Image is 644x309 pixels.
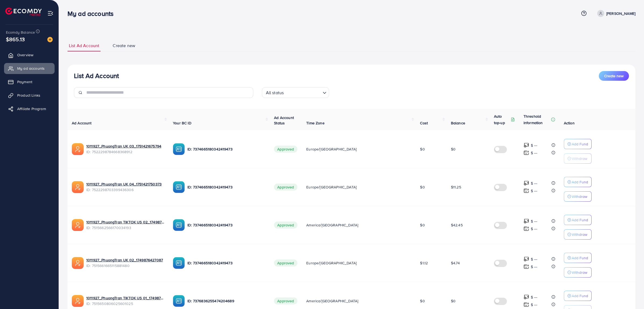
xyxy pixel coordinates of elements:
p: Auto top-up [494,113,510,126]
button: Create new [599,71,629,81]
img: ic-ba-acc.ded83a64.svg [173,219,185,231]
p: $ --- [531,301,538,308]
img: image [47,37,53,42]
h3: My ad accounts [67,10,118,17]
span: Approved [274,146,297,153]
span: $865.13 [6,35,25,43]
span: Europe/[GEOGRAPHIC_DATA] [306,184,357,190]
div: <span class='underline'>1011927_PhuongTran UK 02_1749876427087</span></br>7515661665115881480 [86,257,164,268]
p: $ --- [531,294,538,300]
span: Approved [274,259,297,266]
img: ic-ads-acc.e4c84228.svg [72,257,84,269]
span: Approved [274,297,297,304]
p: Threshold information [524,113,550,126]
p: Add Fund [572,255,588,261]
button: Add Fund [564,177,592,187]
span: Affiliate Program [17,106,46,111]
span: Europe/[GEOGRAPHIC_DATA] [306,146,357,152]
a: Payment [4,76,55,87]
a: 1011927_PhuongTran UK 03_1751421675794 [86,143,161,149]
img: top-up amount [524,180,529,186]
img: ic-ba-acc.ded83a64.svg [173,143,185,155]
img: menu [47,10,54,16]
span: $0 [420,298,425,304]
span: Time Zone [306,120,324,126]
span: Payment [17,79,32,85]
button: Withdraw [564,267,592,278]
p: [PERSON_NAME] [606,10,635,17]
p: Add Fund [572,179,588,185]
span: ID: 7515650806025601025 [86,301,164,306]
p: ID: 7374665180342419473 [187,260,265,266]
img: top-up amount [524,256,529,262]
span: Your BC ID [173,120,191,126]
img: top-up amount [524,264,529,269]
p: Withdraw [572,231,587,238]
span: All status [265,89,285,97]
p: $ --- [531,226,538,232]
img: top-up amount [524,142,529,148]
img: top-up amount [524,226,529,231]
span: ID: 7522298784668368912 [86,149,164,154]
span: $0 [451,298,456,304]
div: <span class='underline'>1011927_PhuongTran TIKTOK US 02_1749876563912</span></br>7515662566170034193 [86,219,164,230]
span: Action [564,120,575,126]
span: $0 [420,146,425,152]
span: $42.45 [451,222,463,228]
span: Approved [274,222,297,229]
p: Withdraw [572,193,587,200]
h3: List Ad Account [74,72,119,80]
p: $ --- [531,256,538,262]
img: ic-ba-acc.ded83a64.svg [173,295,185,307]
span: ID: 7515661665115881480 [86,263,164,268]
span: America/[GEOGRAPHIC_DATA] [306,222,358,228]
span: Ad Account [72,120,92,126]
img: top-up amount [524,188,529,194]
span: Balance [451,120,465,126]
p: Add Fund [572,141,588,147]
img: logo [5,8,42,16]
button: Withdraw [564,153,592,164]
span: $0 [420,222,425,228]
span: Create new [113,43,135,49]
a: [PERSON_NAME] [595,10,635,17]
p: $ --- [531,180,538,187]
p: ID: 7374665180342419473 [187,222,265,228]
span: Ecomdy Balance [6,30,35,35]
div: <span class='underline'>1011927_PhuongTran TIKTOK US 01_1749873828056</span></br>7515650806025601025 [86,295,164,306]
span: Europe/[GEOGRAPHIC_DATA] [306,260,357,266]
img: ic-ads-acc.e4c84228.svg [72,295,84,307]
span: America/[GEOGRAPHIC_DATA] [306,298,358,304]
p: Add Fund [572,217,588,223]
button: Withdraw [564,191,592,202]
a: 1011927_PhuongTran TIKTOK US 01_1749873828056 [86,295,164,301]
p: $ --- [531,142,538,149]
iframe: Chat [621,285,640,305]
span: My ad accounts [17,66,45,71]
span: Ad Account Status [274,115,294,126]
p: Withdraw [572,155,587,162]
a: 1011927_PhuongTran UK 02_1749876427087 [86,257,163,263]
input: Search for option [285,88,320,97]
p: ID: 7376836255474204689 [187,298,265,304]
p: Add Fund [572,293,588,299]
img: top-up amount [524,150,529,156]
img: top-up amount [524,218,529,224]
div: <span class='underline'>1011927_PhuongTran UK 04_1751421750373</span></br>7522298703399436306 [86,181,164,192]
img: ic-ads-acc.e4c84228.svg [72,219,84,231]
span: $0 [420,184,425,190]
button: Withdraw [564,229,592,240]
a: 1011927_PhuongTran TIKTOK US 02_1749876563912 [86,219,164,225]
span: Overview [17,52,33,58]
span: $0 [451,146,456,152]
img: ic-ba-acc.ded83a64.svg [173,181,185,193]
span: Create new [604,73,624,79]
a: Overview [4,50,55,60]
a: My ad accounts [4,63,55,74]
div: <span class='underline'>1011927_PhuongTran UK 03_1751421675794</span></br>7522298784668368912 [86,143,164,154]
p: $ --- [531,218,538,224]
a: 1011927_PhuongTran UK 04_1751421750373 [86,181,162,187]
button: Add Fund [564,291,592,301]
img: ic-ads-acc.e4c84228.svg [72,143,84,155]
